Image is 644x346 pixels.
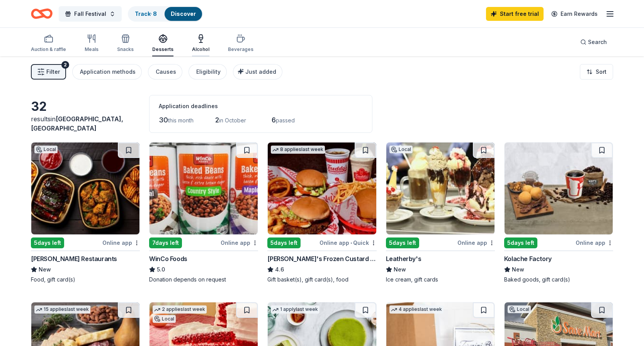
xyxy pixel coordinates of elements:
[152,31,173,56] button: Desserts
[153,305,207,314] div: 2 applies last week
[31,115,123,132] span: [GEOGRAPHIC_DATA], [GEOGRAPHIC_DATA]
[80,67,136,76] div: Application methods
[74,9,106,19] span: Fall Festival
[271,146,325,154] div: 8 applies last week
[276,117,295,124] span: passed
[228,46,253,53] div: Beverages
[228,31,253,56] button: Beverages
[159,102,363,111] div: Application deadlines
[72,64,142,80] button: Application methods
[31,99,140,114] div: 32
[512,265,524,274] span: New
[386,237,419,248] div: 5 days left
[389,146,413,153] div: Local
[135,10,157,17] a: Track· 8
[386,276,495,283] div: Ice cream, gift cards
[504,254,552,263] div: Kolache Factory
[149,237,182,248] div: 7 days left
[117,31,134,56] button: Snacks
[547,7,602,21] a: Earn Rewards
[268,142,376,234] img: Image for Freddy's Frozen Custard & Steakburgers
[574,34,613,50] button: Search
[31,142,140,283] a: Image for Bennett's RestaurantsLocal5days leftOnline app[PERSON_NAME] RestaurantsNewFood, gift ca...
[215,116,219,124] span: 2
[128,6,203,22] button: Track· 8Discover
[192,46,209,53] div: Alcohol
[588,37,607,47] span: Search
[156,67,176,76] div: Causes
[267,142,376,283] a: Image for Freddy's Frozen Custard & Steakburgers8 applieslast week5days leftOnline app•Quick[PERS...
[319,238,377,248] div: Online app Quick
[189,64,227,80] button: Eligibility
[245,68,276,75] span: Just added
[31,142,139,234] img: Image for Bennett's Restaurants
[504,276,613,283] div: Baked goods, gift card(s)
[221,238,258,248] div: Online app
[149,254,187,263] div: WinCo Foods
[148,64,182,80] button: Causes
[219,117,246,124] span: in October
[46,67,60,76] span: Filter
[34,305,90,314] div: 15 applies last week
[31,114,140,133] div: results
[272,116,276,124] span: 6
[267,276,376,283] div: Gift basket(s), gift card(s), food
[31,46,66,53] div: Auction & raffle
[85,46,99,53] div: Meals
[504,237,537,248] div: 5 days left
[457,238,495,248] div: Online app
[394,265,406,274] span: New
[152,46,173,53] div: Desserts
[149,142,258,283] a: Image for WinCo Foods7days leftOnline appWinCo Foods5.0Donation depends on request
[271,305,319,314] div: 1 apply last week
[61,61,69,69] div: 2
[508,305,531,313] div: Local
[102,238,140,248] div: Online app
[596,67,607,76] span: Sort
[267,254,376,263] div: [PERSON_NAME]'s Frozen Custard & Steakburgers
[117,46,134,53] div: Snacks
[505,142,613,234] img: Image for Kolache Factory
[157,265,165,274] span: 5.0
[486,7,544,21] a: Start free trial
[580,64,613,80] button: Sort
[576,238,613,248] div: Online app
[149,276,258,283] div: Donation depends on request
[504,142,613,283] a: Image for Kolache Factory5days leftOnline appKolache FactoryNewBaked goods, gift card(s)
[31,31,66,56] button: Auction & raffle
[159,116,168,124] span: 30
[389,305,443,314] div: 4 applies last week
[192,31,209,56] button: Alcohol
[85,31,99,56] button: Meals
[34,146,58,153] div: Local
[233,64,282,80] button: Just added
[267,237,301,248] div: 5 days left
[150,142,258,234] img: Image for WinCo Foods
[39,265,51,274] span: New
[275,265,284,274] span: 4.6
[59,6,122,22] button: Fall Festival
[31,276,140,283] div: Food, gift card(s)
[31,254,117,263] div: [PERSON_NAME] Restaurants
[31,64,66,80] button: Filter2
[168,117,194,124] span: this month
[386,254,421,263] div: Leatherby's
[196,67,221,76] div: Eligibility
[386,142,495,283] a: Image for Leatherby'sLocal5days leftOnline appLeatherby'sNewIce cream, gift cards
[171,10,196,17] a: Discover
[386,142,494,234] img: Image for Leatherby's
[31,237,64,248] div: 5 days left
[153,315,176,323] div: Local
[31,115,123,132] span: in
[350,240,352,246] span: •
[31,5,53,23] a: Home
